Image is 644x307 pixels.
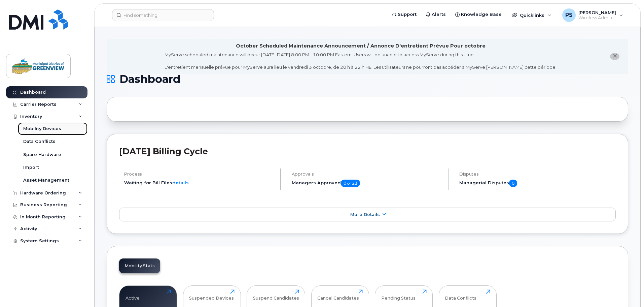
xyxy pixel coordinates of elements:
[459,180,616,187] h5: Managerial Disputes
[459,172,616,177] h4: Disputes
[253,289,299,301] div: Suspend Candidates
[350,212,380,217] span: More Details
[119,74,180,84] span: Dashboard
[610,53,619,60] button: close notification
[381,289,416,301] div: Pending Status
[124,172,275,177] h4: Process
[126,289,140,301] div: Active
[509,180,517,187] span: 0
[317,289,359,301] div: Cancel Candidates
[292,172,442,177] h4: Approvals
[445,289,476,301] div: Data Conflicts
[189,289,234,301] div: Suspended Devices
[341,180,360,187] span: 0 of 23
[236,42,486,50] div: October Scheduled Maintenance Announcement / Annonce D'entretient Prévue Pour octobre
[292,180,442,187] h5: Managers Approved
[119,146,616,156] h2: [DATE] Billing Cycle
[172,180,189,185] a: details
[124,180,275,186] li: Waiting for Bill Files
[165,52,557,70] div: MyServe scheduled maintenance will occur [DATE][DATE] 8:00 PM - 10:00 PM Eastern. Users will be u...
